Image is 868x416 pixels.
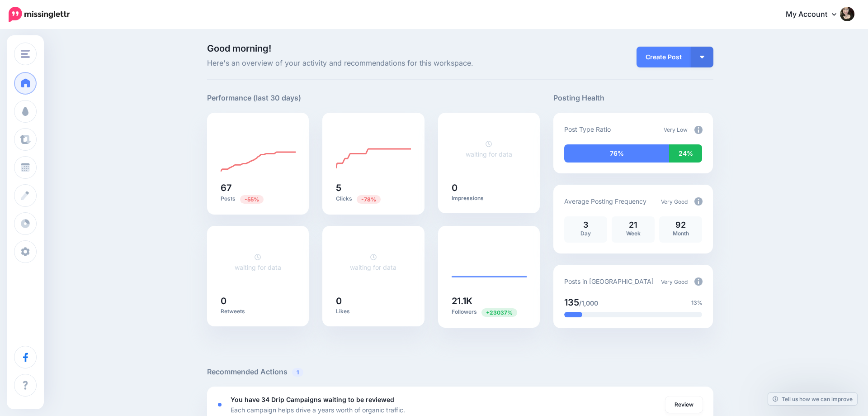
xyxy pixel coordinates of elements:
[336,308,411,315] p: Likes
[664,126,688,133] span: Very Low
[768,393,857,405] a: Tell us how we can improve
[207,366,713,378] h5: Recommended Actions
[564,124,611,134] p: Post Type Ratio
[777,4,854,26] a: My Account
[221,296,296,306] h5: 0
[564,297,579,308] span: 135
[235,253,281,271] a: waiting for data
[452,183,527,192] h5: 0
[336,183,411,192] h5: 5
[357,195,381,204] span: Previous period: 23
[231,396,394,403] b: You have 34 Drip Campaigns waiting to be reviewed
[700,56,704,58] img: arrow-down-white.png
[221,308,296,315] p: Retweets
[564,276,654,287] p: Posts in [GEOGRAPHIC_DATA]
[553,92,713,104] h5: Posting Health
[673,230,689,237] span: Month
[661,278,688,285] span: Very Good
[665,397,703,413] a: Review
[207,43,271,54] span: Good morning!
[694,126,703,134] img: info-circle-grey.png
[452,296,527,306] h5: 21.1K
[452,308,527,316] p: Followers
[616,221,650,229] p: 21
[564,196,646,206] p: Average Posting Frequency
[466,140,512,158] a: waiting for data
[691,298,703,307] span: 13%
[664,221,698,229] p: 92
[637,47,691,67] a: Create Post
[452,195,527,202] p: Impressions
[481,308,517,317] span: Previous period: 91
[231,405,405,415] p: Each campaign helps drive a years worth of organic traffic.
[336,296,411,306] h5: 0
[669,144,702,163] div: 24% of your posts in the last 30 days were manually created (i.e. were not from Drip Campaigns or...
[580,230,591,237] span: Day
[221,195,296,203] p: Posts
[350,253,396,271] a: waiting for data
[292,368,303,377] span: 1
[207,92,301,104] h5: Performance (last 30 days)
[694,197,703,206] img: info-circle-grey.png
[207,57,540,69] span: Here's an overview of your activity and recommendations for this workspace.
[694,277,703,286] img: info-circle-grey.png
[564,312,582,317] div: 13% of your posts in the last 30 days have been from Drip Campaigns
[240,195,264,204] span: Previous period: 149
[218,403,222,406] div: <div class='status-dot small red margin-right'></div>Error
[564,144,669,163] div: 76% of your posts in the last 30 days have been from Drip Campaigns
[569,221,603,229] p: 3
[579,299,598,307] span: /1,000
[21,50,30,58] img: menu.png
[626,230,641,237] span: Week
[661,198,688,205] span: Very Good
[9,7,70,22] img: Missinglettr
[221,183,296,192] h5: 67
[336,195,411,203] p: Clicks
